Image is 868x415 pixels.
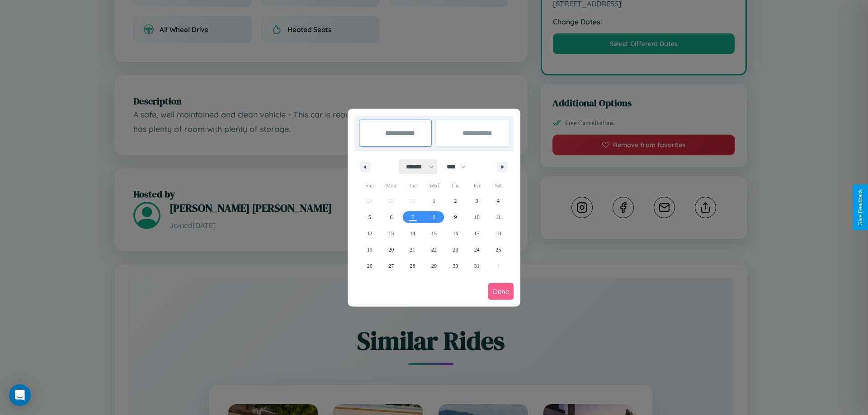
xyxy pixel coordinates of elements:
[453,225,458,242] span: 16
[466,178,487,193] span: Fri
[402,209,423,225] button: 7
[454,209,457,225] span: 9
[433,209,435,225] span: 8
[488,225,509,242] button: 18
[423,242,444,258] button: 22
[402,225,423,242] button: 14
[423,193,444,209] button: 1
[453,258,458,274] span: 30
[380,178,401,193] span: Mon
[445,242,466,258] button: 23
[410,258,415,274] span: 28
[411,209,414,225] span: 7
[497,193,500,209] span: 4
[488,193,509,209] button: 4
[368,209,371,225] span: 5
[423,258,444,274] button: 29
[359,258,380,274] button: 26
[433,193,435,209] span: 1
[380,242,401,258] button: 20
[488,242,509,258] button: 25
[367,225,373,242] span: 12
[474,225,480,242] span: 17
[445,209,466,225] button: 9
[476,193,478,209] span: 3
[454,193,457,209] span: 2
[445,193,466,209] button: 2
[488,209,509,225] button: 11
[359,242,380,258] button: 19
[423,209,444,225] button: 8
[9,384,31,406] div: Open Intercom Messenger
[466,242,487,258] button: 24
[380,258,401,274] button: 27
[488,178,509,193] span: Sat
[431,242,437,258] span: 22
[474,209,480,225] span: 10
[431,225,437,242] span: 15
[466,193,487,209] button: 3
[402,242,423,258] button: 21
[445,178,466,193] span: Thu
[410,242,415,258] span: 21
[466,225,487,242] button: 17
[380,209,401,225] button: 6
[402,258,423,274] button: 28
[474,242,480,258] span: 24
[388,225,394,242] span: 13
[453,242,458,258] span: 23
[495,209,501,225] span: 11
[495,242,501,258] span: 25
[390,209,392,225] span: 6
[388,258,394,274] span: 27
[445,225,466,242] button: 16
[380,225,401,242] button: 13
[466,258,487,274] button: 31
[495,225,501,242] span: 18
[359,178,380,193] span: Sun
[359,225,380,242] button: 12
[367,258,373,274] span: 26
[359,209,380,225] button: 5
[431,258,437,274] span: 29
[410,225,415,242] span: 14
[423,178,444,193] span: Wed
[445,258,466,274] button: 30
[423,225,444,242] button: 15
[488,283,514,300] button: Done
[474,258,480,274] span: 31
[388,242,394,258] span: 20
[857,189,863,226] div: Give Feedback
[402,178,423,193] span: Tue
[367,242,373,258] span: 19
[466,209,487,225] button: 10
